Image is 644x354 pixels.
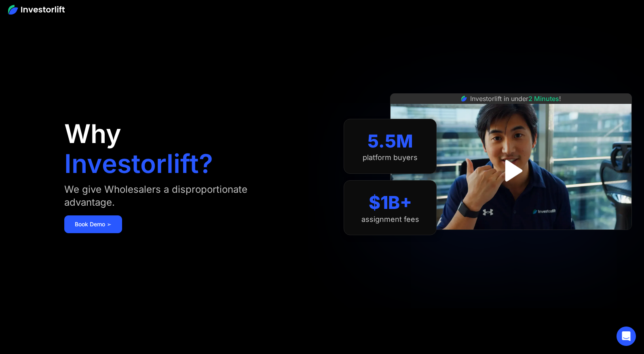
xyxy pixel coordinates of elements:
div: $1B+ [369,192,412,213]
span: 2 Minutes [528,95,559,103]
a: Book Demo ➢ [64,215,122,233]
div: Investorlift in under ! [470,94,561,103]
div: We give Wholesalers a disproportionate advantage. [64,183,299,209]
h1: Why [64,121,121,147]
div: platform buyers [363,153,418,162]
div: Open Intercom Messenger [617,327,636,346]
a: open lightbox [493,153,529,189]
div: 5.5M [367,131,413,152]
iframe: Customer reviews powered by Trustpilot [450,234,572,244]
div: assignment fees [361,215,419,224]
h1: Investorlift? [64,151,213,177]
